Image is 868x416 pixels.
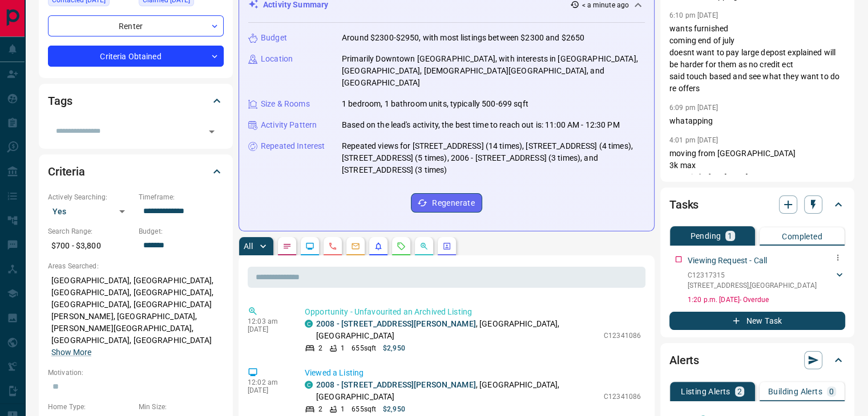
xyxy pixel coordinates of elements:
[305,381,313,389] div: condos.ca
[383,343,405,353] p: $2,950
[48,226,133,236] p: Search Range:
[688,280,817,291] p: [STREET_ADDRESS] , [GEOGRAPHIC_DATA]
[342,32,584,44] p: Around $2300-$2950, with most listings between $2300 and $2650
[397,242,406,251] svg: Requests
[305,367,641,379] p: Viewed a Listing
[139,192,224,202] p: Timeframe:
[51,346,91,358] button: Show More
[341,404,345,414] p: 1
[688,255,767,267] p: Viewing Request - Call
[829,388,834,395] p: 0
[318,404,322,414] p: 2
[305,306,641,318] p: Opportunity - Unfavourited an Archived Listing
[669,346,845,374] div: Alerts
[48,92,72,110] h2: Tags
[316,380,476,389] a: 2008 - [STREET_ADDRESS][PERSON_NAME]
[316,319,476,328] a: 2008 - [STREET_ADDRESS][PERSON_NAME]
[669,104,718,112] p: 6:09 pm [DATE]
[48,236,133,255] p: $700 - $3,800
[669,11,718,19] p: 6:10 pm [DATE]
[681,388,730,395] p: Listing Alerts
[411,193,482,213] button: Regenerate
[737,388,742,395] p: 2
[669,191,845,218] div: Tasks
[248,317,288,325] p: 12:03 am
[669,136,718,144] p: 4:01 pm [DATE]
[728,232,732,240] p: 1
[48,46,224,67] div: Criteria Obtained
[282,242,292,251] svg: Notes
[48,368,224,378] p: Motivation:
[48,202,133,221] div: Yes
[248,386,288,394] p: [DATE]
[316,318,598,342] p: , [GEOGRAPHIC_DATA], [GEOGRAPHIC_DATA]
[688,268,845,293] div: C12317315[STREET_ADDRESS],[GEOGRAPHIC_DATA]
[261,119,317,131] p: Activity Pattern
[305,320,313,328] div: condos.ca
[48,192,133,202] p: Actively Searching:
[48,261,224,271] p: Areas Searched:
[782,233,822,240] p: Completed
[352,343,376,353] p: 655 sqft
[48,402,133,412] p: Home Type:
[342,140,645,176] p: Repeated views for [STREET_ADDRESS] (14 times), [STREET_ADDRESS] (4 times), [STREET_ADDRESS] (5 t...
[341,343,345,353] p: 1
[48,162,85,181] h2: Criteria
[318,343,322,353] p: 2
[669,23,845,95] p: wants furnished coming end of july doesnt want to pay large depost explained will be harder for t...
[669,351,699,369] h2: Alerts
[139,226,224,236] p: Budget:
[261,32,287,44] p: Budget
[48,87,224,115] div: Tags
[244,242,253,250] p: All
[669,148,845,195] p: moving from [GEOGRAPHIC_DATA] 3k max move in before [DATE] wants condo
[669,195,699,214] h2: Tasks
[261,98,310,110] p: Size & Rooms
[669,115,845,127] p: whatapping
[690,232,721,240] p: Pending
[383,404,405,414] p: $2,950
[48,15,224,36] div: Renter
[419,242,429,251] svg: Opportunities
[342,53,645,89] p: Primarily Downtown [GEOGRAPHIC_DATA], with interests in [GEOGRAPHIC_DATA], [GEOGRAPHIC_DATA], [DE...
[261,53,293,65] p: Location
[316,379,598,403] p: , [GEOGRAPHIC_DATA], [GEOGRAPHIC_DATA]
[688,270,817,280] p: C12317315
[442,242,451,251] svg: Agent Actions
[328,242,337,251] svg: Calls
[352,404,376,414] p: 655 sqft
[669,312,845,330] button: New Task
[604,331,641,341] p: C12341086
[374,242,383,251] svg: Listing Alerts
[688,295,845,305] p: 1:20 p.m. [DATE] - Overdue
[261,140,325,152] p: Repeated Interest
[342,98,528,110] p: 1 bedroom, 1 bathroom units, typically 500-699 sqft
[48,158,224,185] div: Criteria
[768,388,822,395] p: Building Alerts
[48,271,224,362] p: [GEOGRAPHIC_DATA], [GEOGRAPHIC_DATA], [GEOGRAPHIC_DATA], [GEOGRAPHIC_DATA], [GEOGRAPHIC_DATA], [G...
[604,391,641,402] p: C12341086
[248,378,288,386] p: 12:02 am
[342,119,620,131] p: Based on the lead's activity, the best time to reach out is: 11:00 AM - 12:30 PM
[305,242,314,251] svg: Lead Browsing Activity
[139,402,224,412] p: Min Size:
[351,242,360,251] svg: Emails
[204,124,220,140] button: Open
[248,325,288,333] p: [DATE]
